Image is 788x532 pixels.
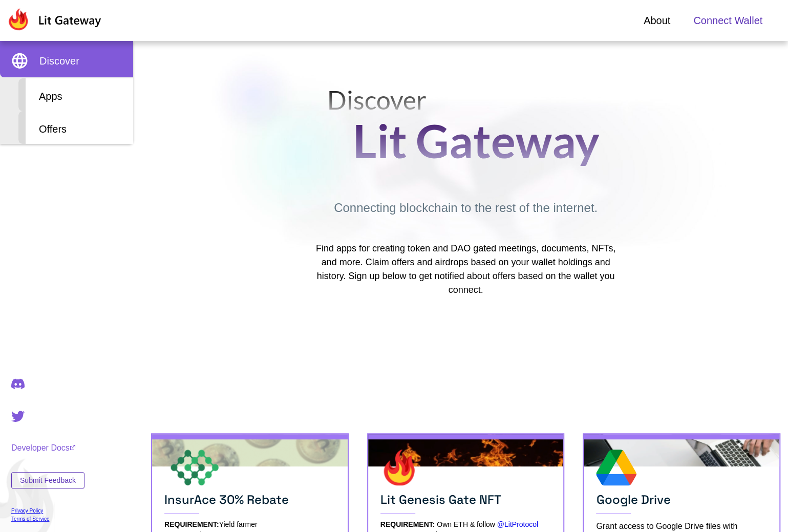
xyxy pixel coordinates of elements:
[437,520,538,528] span: Own ETH & follow
[18,111,133,144] div: Offers
[596,492,767,514] h3: Google Drive
[693,13,762,28] span: Connect Wallet
[11,508,84,514] a: Privacy Policy
[11,516,84,522] a: Terms of Service
[11,472,84,488] button: Submit Feedback
[327,87,600,113] h3: Discover
[164,520,335,528] li: REQUIREMENT:
[219,520,258,528] span: Yield farmer
[497,520,538,528] a: @LitProtocol
[644,13,670,28] a: About
[309,242,623,297] p: Find apps for creating token and DAO gated meetings, documents, NFTs, and more. Claim offers and ...
[39,53,79,69] span: Discover
[380,492,551,514] h3: Lit Genesis Gate NFT
[18,78,133,111] div: Apps
[164,492,335,514] h3: InsurAce 30% Rebate
[353,113,600,168] h2: Lit Gateway
[334,199,598,217] p: Connecting blockchain to the rest of the internet.
[11,443,84,453] a: Developer Docs
[7,8,101,31] img: Lit Gateway Logo
[380,520,551,528] li: REQUIREMENT:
